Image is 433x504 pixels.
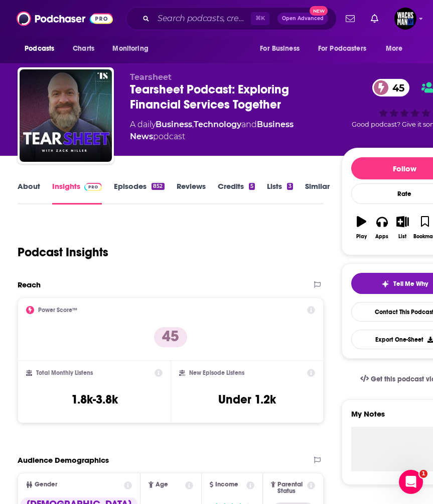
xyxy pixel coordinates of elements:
span: Logged in as WachsmanNY [394,8,416,30]
button: open menu [18,39,67,58]
div: A daily podcast [130,119,342,143]
button: open menu [379,39,415,58]
div: Apps [375,234,388,240]
a: Business News [130,120,294,141]
h1: Podcast Insights [18,245,108,260]
a: Credits5 [218,181,255,205]
a: Charts [66,39,100,58]
span: Tell Me Why [393,280,428,288]
span: Tearsheet [130,72,172,82]
span: Gender [35,481,57,488]
span: Monitoring [112,42,148,56]
h3: 1.8k-3.8k [71,392,118,407]
a: Business [156,120,192,129]
a: Lists3 [267,181,293,205]
span: Income [215,481,238,488]
button: List [392,210,413,246]
img: Podchaser Pro [84,183,102,191]
span: Open Advanced [282,16,324,21]
div: 852 [152,183,164,190]
div: Search podcasts, credits, & more... [126,7,337,30]
h2: New Episode Listens [189,369,244,376]
button: Show profile menu [394,8,416,30]
span: More [386,42,403,56]
iframe: Intercom live chat [399,470,423,494]
span: and [241,120,257,129]
a: InsightsPodchaser Pro [52,181,102,205]
span: Age [156,481,168,488]
img: Podchaser - Follow, Share and Rate Podcasts [17,9,113,28]
div: 5 [249,183,255,190]
h2: Audience Demographics [18,455,109,465]
a: Show notifications dropdown [342,10,359,27]
div: 3 [287,183,293,190]
button: Apps [372,210,392,246]
div: Play [356,234,367,240]
a: Episodes852 [114,181,164,205]
div: List [398,234,406,240]
img: Tearsheet Podcast: Exploring Financial Services Together [20,69,112,162]
a: Reviews [177,181,206,205]
button: Play [351,210,372,246]
a: Similar [305,181,330,205]
a: 45 [372,79,409,96]
h3: Under 1.2k [218,392,276,407]
span: Podcasts [25,42,54,56]
button: open menu [312,39,381,58]
button: Open AdvancedNew [277,13,328,25]
img: User Profile [394,8,416,30]
h2: Total Monthly Listens [36,369,93,376]
span: ⌘ K [251,12,269,25]
img: tell me why sparkle [381,280,389,288]
span: Charts [73,42,94,56]
p: 45 [154,327,187,347]
span: Parental Status [277,481,306,494]
a: Technology [194,120,241,129]
button: open menu [253,39,312,58]
span: , [192,120,194,129]
span: 1 [419,470,427,478]
h2: Power Score™ [38,307,77,314]
a: About [18,181,40,205]
a: Show notifications dropdown [367,10,382,27]
button: open menu [105,39,161,58]
span: For Business [260,42,300,56]
span: New [310,6,328,16]
span: 45 [382,79,409,96]
input: Search podcasts, credits, & more... [154,11,251,27]
h2: Reach [18,280,41,289]
span: For Podcasters [318,42,366,56]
